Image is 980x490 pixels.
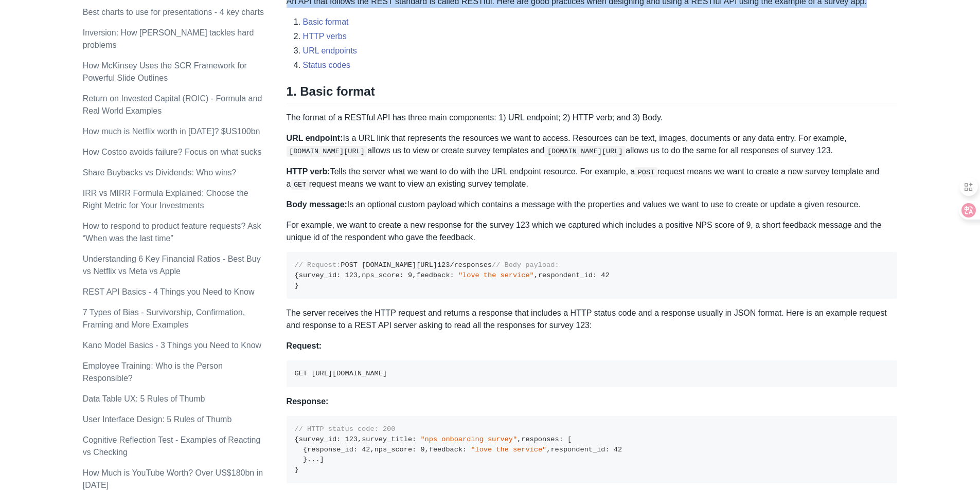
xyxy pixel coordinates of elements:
[287,134,343,142] strong: URL endpoint:
[83,8,264,16] a: Best charts to use for presentations - 4 key charts
[303,446,307,453] span: {
[83,189,248,210] a: IRR vs MIRR Formula Explained: Choose the Right Metric for Your Investments
[450,271,454,279] span: :
[295,435,299,443] span: {
[345,271,358,279] span: 123
[320,456,324,463] span: ]
[534,271,538,279] span: ,
[83,222,261,243] a: How to respond to product feature requests? Ask “When was the last time”
[287,112,898,124] p: The format of a RESTful API has three main components: 1) URL endpoint; 2) HTTP verb; and 3) Body.
[614,446,622,453] span: 42
[295,271,299,279] span: {
[303,456,307,463] span: }
[303,17,349,26] a: Basic format
[287,341,322,350] strong: Request:
[295,261,341,269] span: // Request:
[353,446,358,453] span: :
[287,166,898,191] p: Tells the server what we want to do with the URL endpoint resource. For example, a request means ...
[412,271,416,279] span: ,
[295,282,299,289] span: }
[370,446,375,453] span: ,
[295,425,396,433] span: // HTTP status code: 200
[336,271,341,279] span: :
[412,435,416,443] span: :
[559,435,563,443] span: :
[83,61,247,82] a: How McKinsey Uses the SCR Framework for Powerful Slide Outlines
[412,446,416,453] span: :
[287,146,368,156] code: [DOMAIN_NAME][URL]
[287,307,898,332] p: The server receives the HTTP request and returns a response that includes a HTTP status code and ...
[400,271,404,279] span: :
[593,271,597,279] span: :
[295,261,610,289] code: POST [DOMAIN_NAME][URL] /responses survey_id nps_score feedback respondent_id
[287,198,898,211] p: Is an optional custom payload which contains a message with the properties and values we want to ...
[408,271,412,279] span: 9
[287,132,898,157] p: Is a URL link that represents the resources we want to access. Resources can be text, images, doc...
[83,94,262,115] a: Return on Invested Capital (ROIC) - Formula and Real World Examples
[287,200,347,209] strong: Body message:
[462,446,467,453] span: :
[425,446,429,453] span: ,
[287,167,330,176] strong: HTTP verb:
[567,435,572,443] span: [
[601,271,609,279] span: 42
[471,446,546,453] span: "love the service"
[83,168,237,177] a: Share Buybacks vs Dividends: Who wins?
[83,341,261,350] a: Kano Model Basics - 3 Things you Need to Know
[83,361,223,383] a: Employee Training: Who is the Person Responsible?
[83,287,255,296] a: REST API Basics - 4 Things you Need to Know
[362,446,370,453] span: 42
[345,435,358,443] span: 123
[358,435,362,443] span: ,
[83,468,263,489] a: How Much is YouTube Worth? Over US$180bn in [DATE]
[358,271,362,279] span: ,
[635,167,657,177] code: POST
[291,179,309,190] code: GET
[303,61,351,69] a: Status codes
[83,28,254,49] a: Inversion: How [PERSON_NAME] tackles hard problems
[437,261,450,269] span: 123
[83,394,205,403] a: Data Table UX: 5 Rules of Thumb
[295,466,299,474] span: }
[83,127,260,136] a: How much is Netflix worth in [DATE]? $US100bn
[517,435,521,443] span: ,
[83,308,245,329] a: 7 Types of Bias - Survivorship, Confirmation, Framing and More Examples
[83,148,262,156] a: How Costco avoids failure? Focus on what sucks
[83,435,261,457] a: Cognitive Reflection Test - Examples of Reacting vs Checking
[546,446,550,453] span: ,
[303,46,357,55] a: URL endpoints
[420,435,517,443] span: "nps onboarding survey"
[336,435,341,443] span: :
[492,261,559,269] span: // Body payload:
[295,370,387,377] code: GET [URL][DOMAIN_NAME]
[605,446,609,453] span: :
[83,415,232,424] a: User Interface Design: 5 Rules of Thumb
[458,271,534,279] span: "love the service"
[544,146,626,156] code: [DOMAIN_NAME][URL]
[420,446,424,453] span: 9
[287,397,329,406] strong: Response:
[83,255,261,276] a: Understanding 6 Key Financial Ratios - Best Buy vs Netflix vs Meta vs Apple
[303,32,347,41] a: HTTP verbs
[295,425,622,474] code: survey_id survey_title responses response_id nps_score feedback respondent_id ...
[287,84,898,103] h2: 1. Basic format
[287,219,898,244] p: For example, we want to create a new response for the survey 123 which we captured which includes...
